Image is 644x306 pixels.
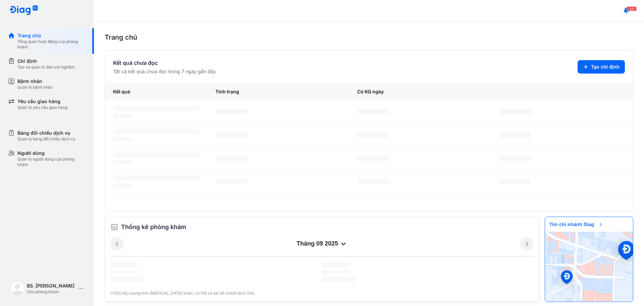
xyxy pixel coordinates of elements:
[591,63,620,70] span: Tạo chỉ định
[499,179,531,184] span: ‌
[121,222,186,232] span: Thống kê phòng khám
[110,277,144,282] span: ‌
[113,152,199,158] span: ‌
[215,109,248,115] span: ‌
[545,217,607,232] span: Tìm chi nhánh Diag
[9,5,38,16] img: logo
[499,156,531,161] span: ‌
[322,277,356,282] span: ‌
[17,85,53,90] div: Quản lý bệnh nhân
[349,83,491,100] div: Có KQ ngày
[124,240,520,248] div: tháng 09 2025
[215,156,248,161] span: ‌
[27,289,75,295] div: Chủ phòng khám
[27,282,75,289] div: BS. [PERSON_NAME]
[17,39,86,50] div: Tổng quan hoạt động của phòng khám
[207,83,349,100] div: Tình trạng
[110,270,137,274] span: ‌
[105,83,207,100] div: Kết quả
[11,282,24,295] img: logo
[17,64,75,70] div: Tạo và quản lý đơn xét nghiệm
[215,132,248,138] span: ‌
[113,160,132,164] span: ‌
[578,60,625,74] button: Tạo chỉ định
[17,136,75,142] div: Quản lý bảng đối chiếu dịch vụ
[110,290,534,296] div: (*)Dữ liệu mang tính [MEDICAL_DATA] khảo, có thể có sai số chênh lệch nhỏ.
[627,6,637,11] span: 7267
[110,223,118,231] img: order.5a6da16c.svg
[499,132,531,138] span: ‌
[322,262,349,267] span: ‌
[357,132,389,138] span: ‌
[113,106,199,111] span: ‌
[113,114,132,118] span: ‌
[17,32,86,39] div: Trang chủ
[17,105,67,110] div: Quản lý yêu cầu giao hàng
[17,98,67,105] div: Yêu cầu giao hàng
[110,262,137,267] span: ‌
[17,78,53,85] div: Bệnh nhân
[17,150,86,157] div: Người dùng
[113,137,132,141] span: ‌
[499,109,531,115] span: ‌
[357,156,389,161] span: ‌
[113,68,216,75] div: Tất cả kết quả chưa đọc trong 7 ngày gần đây
[215,179,248,184] span: ‌
[17,130,75,136] div: Bảng đối chiếu dịch vụ
[113,59,216,67] div: Kết quả chưa đọc
[113,183,132,187] span: ‌
[357,179,389,184] span: ‌
[105,32,633,42] div: Trang chủ
[17,157,86,167] div: Quản lý người dùng của phòng khám
[17,58,75,64] div: Chỉ định
[322,270,349,274] span: ‌
[113,175,199,181] span: ‌
[113,129,199,134] span: ‌
[357,109,389,115] span: ‌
